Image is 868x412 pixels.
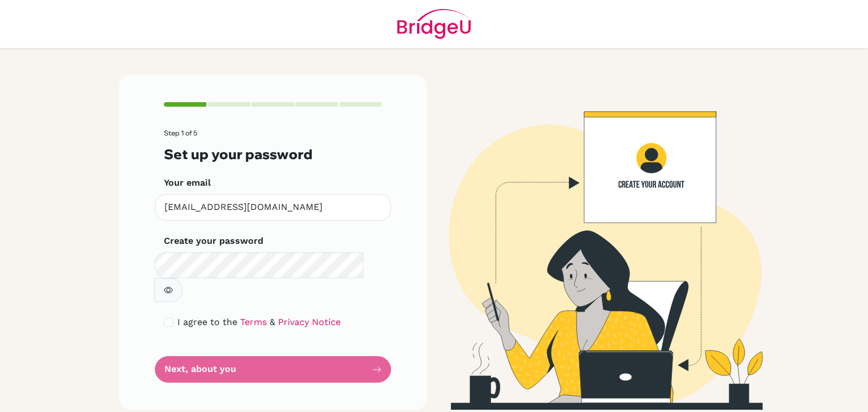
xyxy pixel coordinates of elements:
span: Step 1 of 5 [164,129,197,137]
input: Insert your email* [155,194,391,221]
label: Your email [164,176,211,190]
label: Create your password [164,234,263,248]
span: & [270,317,275,327]
a: Privacy Notice [278,317,341,327]
span: I agree to the [177,317,237,327]
h3: Set up your password [164,146,382,163]
a: Terms [240,317,267,327]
